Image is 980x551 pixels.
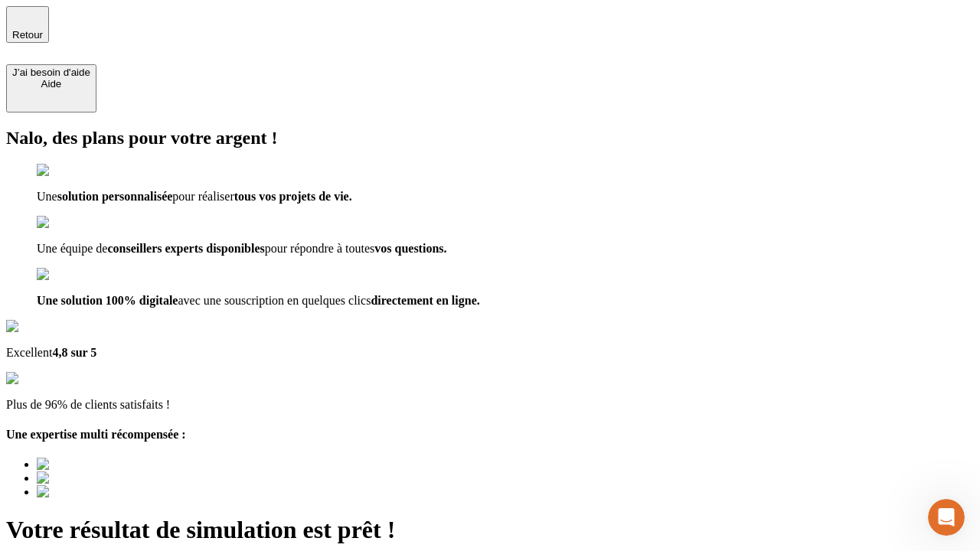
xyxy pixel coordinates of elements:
[6,428,974,442] h4: Une expertise multi récompensée :
[6,128,974,148] h2: Nalo, des plans pour votre argent !
[6,6,49,43] button: Retour
[12,29,43,41] span: Retour
[37,485,178,499] img: Best savings advice award
[107,242,264,255] span: conseillers experts disponibles
[37,216,103,230] img: checkmark
[52,346,96,359] span: 4,8 sur 5
[6,64,96,112] button: J’ai besoin d'aideAide
[265,242,375,255] span: pour répondre à toutes
[234,190,352,203] span: tous vos projets de vie.
[37,164,103,178] img: checkmark
[6,516,974,544] h1: Votre résultat de simulation est prêt !
[37,268,103,282] img: checkmark
[57,190,173,203] span: solution personnalisée
[12,67,90,78] div: J’ai besoin d'aide
[37,458,178,471] img: Best savings advice award
[6,346,52,359] span: Excellent
[37,294,178,307] span: Une solution 100% digitale
[172,190,234,203] span: pour réaliser
[374,242,446,255] span: vos questions.
[37,242,107,255] span: Une équipe de
[6,372,82,386] img: reviews stars
[12,78,90,90] div: Aide
[6,398,974,412] p: Plus de 96% de clients satisfaits !
[37,190,57,203] span: Une
[178,294,371,307] span: avec une souscription en quelques clics
[928,499,965,536] iframe: Intercom live chat
[6,320,95,334] img: Google Review
[37,471,178,485] img: Best savings advice award
[371,294,479,307] span: directement en ligne.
